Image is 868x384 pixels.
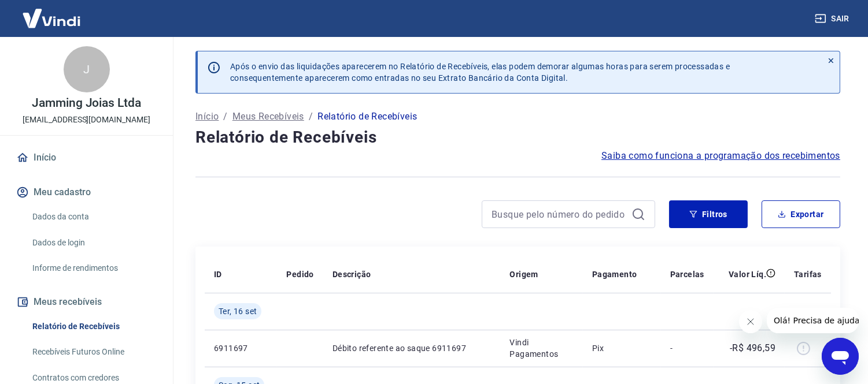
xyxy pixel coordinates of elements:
[28,205,159,229] a: Dados da conta
[195,110,219,124] a: Início
[32,97,141,109] p: Jamming Joias Ltda
[214,342,268,354] p: 6911697
[601,149,840,163] a: Saiba como funciona a programação dos recebimentos
[28,231,159,255] a: Dados de login
[669,200,748,228] button: Filtros
[333,342,492,354] p: Débito referente ao saque 6911697
[729,269,766,280] p: Valor Líq.
[219,305,257,317] span: Ter, 16 set
[592,342,652,354] p: Pix
[492,206,627,223] input: Busque pelo número do pedido
[286,269,313,280] p: Pedido
[333,269,371,280] p: Descrição
[64,46,110,92] div: J
[739,310,762,333] iframe: Fechar mensagem
[223,110,227,124] p: /
[317,110,417,124] p: Relatório de Recebíveis
[670,269,704,280] p: Parcelas
[14,1,89,36] img: Vindi
[670,342,704,354] p: -
[28,340,159,364] a: Recebíveis Futuros Online
[794,269,822,280] p: Tarifas
[509,337,573,360] p: Vindi Pagamentos
[812,8,854,29] button: Sair
[23,114,150,126] p: [EMAIL_ADDRESS][DOMAIN_NAME]
[822,338,859,375] iframe: Botão para abrir a janela de mensagens
[592,269,637,280] p: Pagamento
[509,269,538,280] p: Origem
[730,341,775,355] p: -R$ 496,59
[762,200,840,228] button: Exportar
[14,145,159,170] a: Início
[195,126,840,149] h4: Relatório de Recebíveis
[232,110,304,124] a: Meus Recebíveis
[14,180,159,205] button: Meu cadastro
[230,61,730,84] p: Após o envio das liquidações aparecerem no Relatório de Recebíveis, elas podem demorar algumas ho...
[14,289,159,315] button: Meus recebíveis
[767,308,859,333] iframe: Mensagem da empresa
[7,8,97,17] span: Olá! Precisa de ajuda?
[28,315,159,338] a: Relatório de Recebíveis
[28,256,159,280] a: Informe de rendimentos
[214,269,222,280] p: ID
[309,110,313,124] p: /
